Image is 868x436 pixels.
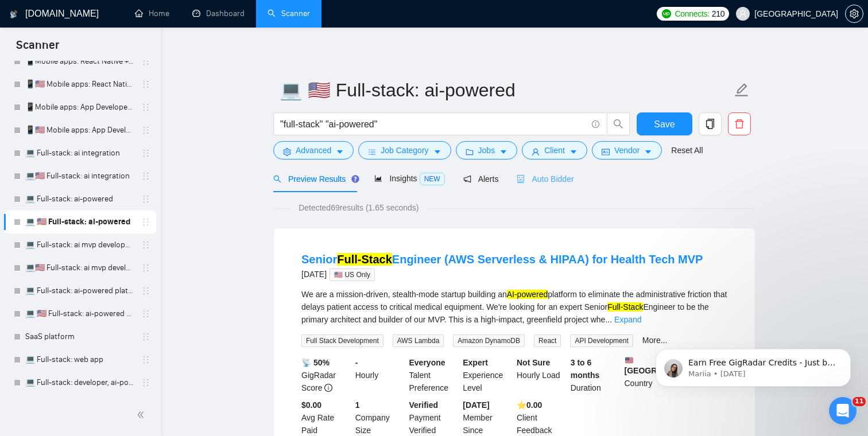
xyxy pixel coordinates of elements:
div: Talent Preference [407,356,461,394]
span: Auto Bidder [517,174,573,184]
a: 💻 Full-stack: ai-powered [25,188,134,211]
a: 📱🇺🇸 Mobile apps: App Developer - titles [25,119,134,142]
span: double-left [137,409,148,421]
span: holder [141,378,150,387]
a: setting [845,9,863,18]
a: 📱🇺🇸 Mobile apps: React Native + AI integration [25,73,134,96]
div: Tooltip anchor [350,174,361,184]
button: barsJob Categorycaret-down [358,141,451,159]
mark: Full-Stack [607,302,643,312]
mark: Full-Stack [337,253,392,266]
span: API Development [570,334,633,347]
span: user [532,147,540,156]
span: area-chart [374,174,382,182]
b: Verified [409,400,439,410]
a: 💻 Full-stack: ai-powered platform [25,279,134,302]
div: Hourly [353,356,407,394]
b: Everyone [409,358,445,367]
span: holder [141,80,150,89]
button: delete [728,112,751,135]
span: Advanced [296,144,331,157]
span: AWS Lambda [393,334,444,347]
a: 💻 Full-stack: ai integration [25,142,134,165]
div: Country [622,356,676,394]
span: 🇺🇸 US Only [330,268,375,281]
div: Duration [568,356,622,394]
b: Expert [463,358,488,367]
button: search [607,112,630,135]
span: robot [517,175,525,183]
span: holder [141,57,150,66]
img: upwork-logo.png [662,9,671,18]
span: caret-down [499,147,507,156]
b: 3 to 6 months [571,358,600,380]
b: 📡 50% [301,358,330,367]
a: 📱Mobile apps: React Native + AI integration [25,50,134,73]
a: SaaS platform [25,325,134,348]
span: notification [463,175,471,183]
span: Client [544,144,565,157]
span: Insights [374,174,444,183]
div: GigRadar Score [299,356,353,394]
span: bars [368,147,376,156]
span: Vendor [614,144,640,157]
span: Amazon DynamoDB [453,334,525,347]
span: holder [141,263,150,272]
mark: AI-powered [507,290,548,299]
span: holder [141,309,150,318]
span: holder [141,103,150,112]
a: 💻 Full-stack: ai mvp development [25,233,134,256]
span: setting [283,147,291,156]
b: $0.00 [301,400,321,410]
iframe: Intercom live chat [829,397,857,425]
a: 💻 🇺🇸 Full-stack: ai-powered [25,211,134,233]
span: holder [141,194,150,204]
span: caret-down [569,147,578,156]
span: holder [141,149,150,158]
span: Save [654,117,675,131]
span: edit [734,83,749,98]
span: holder [141,240,150,250]
span: ... [605,315,612,324]
b: [GEOGRAPHIC_DATA] [625,356,711,375]
b: [DATE] [463,400,489,410]
span: Preview Results [273,174,356,184]
span: setting [846,9,863,18]
span: Jobs [478,144,495,157]
a: Reset All [671,144,703,157]
b: Not Sure [517,358,550,367]
span: holder [141,332,150,341]
span: Job Category [381,144,428,157]
span: Scanner [7,37,68,61]
button: idcardVendorcaret-down [592,141,662,159]
button: userClientcaret-down [522,141,587,159]
div: Hourly Load [514,356,568,394]
span: caret-down [433,147,441,156]
span: holder [141,217,150,227]
b: 1 [355,400,360,410]
span: user [739,10,747,18]
input: Search Freelance Jobs... [280,117,587,131]
img: logo [10,5,18,24]
div: Experience Level [460,356,514,394]
b: ⭐️ 0.00 [517,400,542,410]
a: 💻 🇺🇸 Full-stack: ai-powered platform [25,302,134,325]
span: idcard [602,147,610,156]
div: We are a mission-driven, stealth-mode startup building an platform to eliminate the administrativ... [301,288,727,326]
button: copy [699,112,722,135]
span: info-circle [592,120,599,128]
a: 💻🇺🇸 Full-stack: ai integration [25,165,134,188]
span: holder [141,126,150,135]
button: settingAdvancedcaret-down [273,141,354,159]
span: caret-down [336,147,344,156]
a: 💻 Full-stack: developer, ai-powered [25,371,134,394]
b: - [355,358,358,367]
span: NEW [420,173,445,185]
span: copy [699,119,721,129]
span: holder [141,286,150,295]
a: 💻🇺🇸 Full-stack: ai mvp development [25,256,134,279]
